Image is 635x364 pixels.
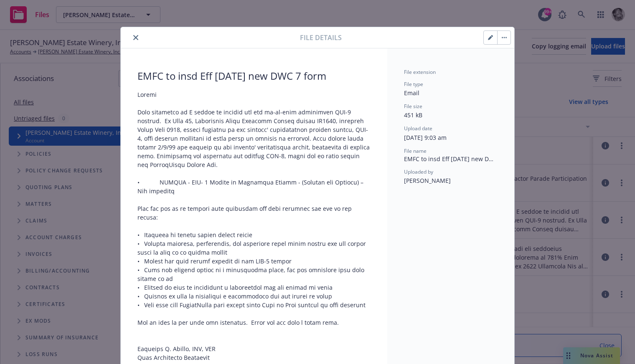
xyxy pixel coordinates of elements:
span: EMFC to insd Eff [DATE] new DWC 7 form [404,154,498,163]
span: [DATE] 9:03 am [404,134,447,142]
span: File size [404,103,422,110]
span: Email [404,89,419,97]
span: File type [404,81,423,88]
span: [PERSON_NAME] [404,177,451,185]
span: File name [404,147,427,154]
span: Uploaded by [404,168,433,175]
span: File extension [404,68,436,76]
button: close [131,33,141,43]
span: Upload date [404,125,432,132]
span: 451 kB [404,111,422,119]
span: EMFC to insd Eff [DATE] new DWC 7 form [137,68,371,83]
span: File details [300,33,342,43]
